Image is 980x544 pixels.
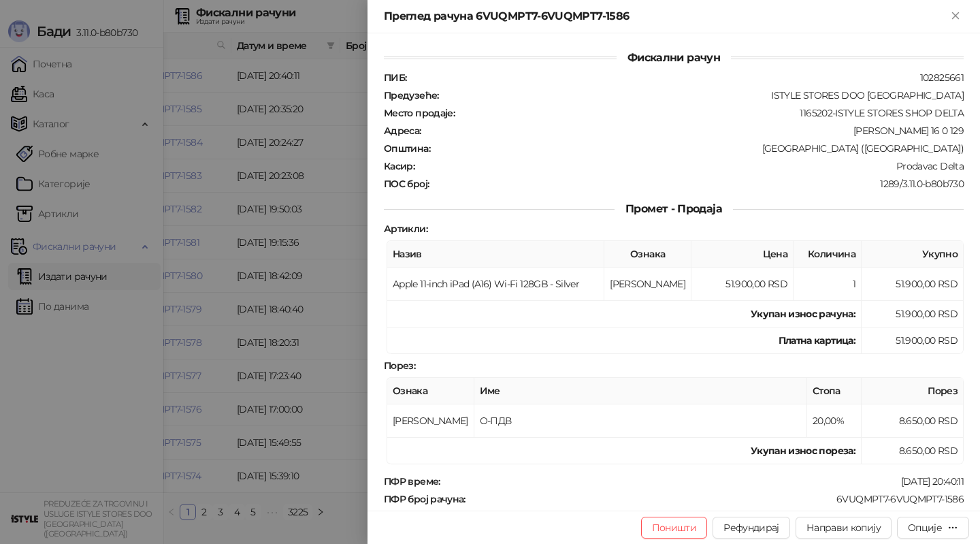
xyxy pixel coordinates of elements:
th: Стопа [807,378,862,404]
td: 8.650,00 RSD [862,404,964,438]
strong: Општина : [384,142,430,155]
strong: Артикли : [384,223,427,235]
div: 102825661 [408,71,965,84]
td: О-ПДВ [474,404,807,438]
div: Prodavac Delta [416,160,965,172]
strong: ПИБ : [384,71,406,84]
div: 6VUQMPT7-6VUQMPT7-1586 [467,493,965,505]
button: Направи копију [796,517,892,539]
strong: Укупан износ пореза: [751,445,855,457]
div: ISTYLE STORES DOO [GEOGRAPHIC_DATA] [440,89,965,101]
td: [PERSON_NAME] [387,404,474,438]
strong: Адреса : [384,125,421,137]
th: Количина [794,241,862,268]
div: Преглед рачуна 6VUQMPT7-6VUQMPT7-1586 [384,8,947,25]
div: 1165202-ISTYLE STORES SHOP DELTA [456,107,965,119]
th: Укупно [862,241,964,268]
th: Назив [387,241,604,268]
td: 51.900,00 RSD [862,301,964,327]
strong: Место продаје : [384,107,455,119]
div: [PERSON_NAME] 16 0 129 [423,125,965,137]
div: Опције [908,522,942,534]
th: Ознака [604,241,691,268]
strong: Платна картица : [779,334,855,347]
th: Цена [691,241,794,268]
td: 51.900,00 RSD [691,268,794,301]
button: Поништи [641,517,708,539]
strong: Укупан износ рачуна : [751,308,855,320]
strong: Предузеће : [384,89,439,101]
td: 51.900,00 RSD [862,327,964,354]
td: Apple 11-inch iPad (A16) Wi-Fi 128GB - Silver [387,268,604,301]
strong: ПОС број : [384,178,429,190]
strong: ПФР број рачуна : [384,493,465,505]
strong: Касир : [384,160,414,172]
th: Порез [862,378,964,404]
div: [DATE] 20:40:11 [442,475,965,487]
td: 20,00% [807,404,862,438]
span: Фискални рачун [617,51,731,64]
td: 8.650,00 RSD [862,438,964,464]
button: Рефундирај [713,517,790,539]
span: Промет - Продаја [615,202,733,215]
th: Име [474,378,807,404]
strong: ПФР време : [384,475,440,487]
td: 1 [794,268,862,301]
td: [PERSON_NAME] [604,268,691,301]
span: Направи копију [806,522,881,534]
th: Ознака [387,378,474,404]
div: [GEOGRAPHIC_DATA] ([GEOGRAPHIC_DATA]) [431,142,965,155]
td: 51.900,00 RSD [862,268,964,301]
div: 1289/3.11.0-b80b730 [430,178,965,190]
strong: Порез : [384,359,415,372]
button: Опције [897,517,969,539]
button: Close [947,8,964,25]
